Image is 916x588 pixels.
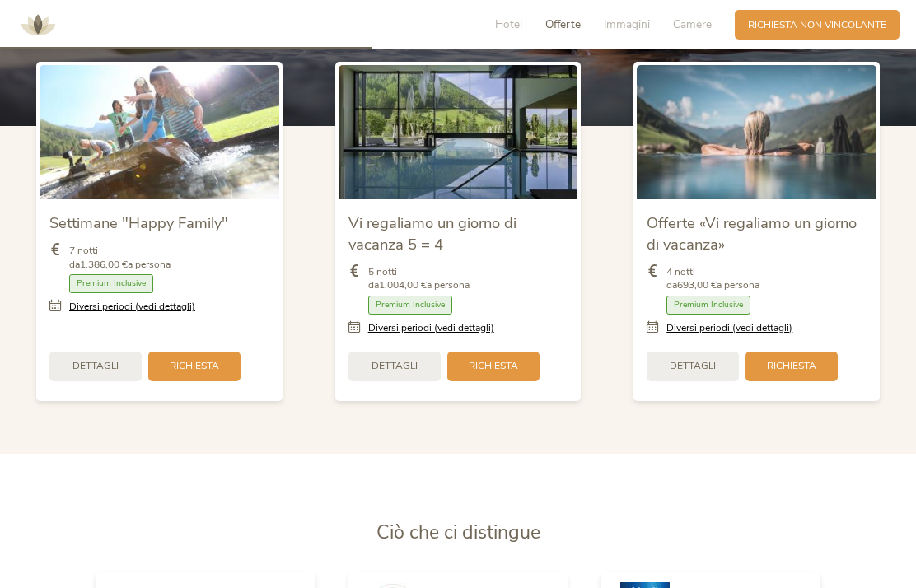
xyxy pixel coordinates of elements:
[495,16,522,32] span: Hotel
[647,212,857,254] span: Offerte «Vi regaliamo un giorno di vacanza»
[13,20,63,29] a: AMONTI & LUNARIS Wellnessresort
[545,16,581,32] span: Offerte
[469,359,518,373] span: Richiesta
[40,65,279,199] img: Settimane "Happy Family"
[666,321,792,335] a: Diversi periodi (vedi dettagli)
[80,258,128,271] b: 1.386,00 €
[69,274,153,293] span: Premium Inclusive
[666,296,750,315] span: Premium Inclusive
[673,16,712,32] span: Camere
[368,296,452,315] span: Premium Inclusive
[379,278,427,292] b: 1.004,00 €
[677,278,717,292] b: 693,00 €
[748,18,886,32] span: Richiesta non vincolante
[348,212,516,254] span: Vi regaliamo un giorno di vacanza 5 = 4
[49,212,228,233] span: Settimane "Happy Family"
[368,321,494,335] a: Diversi periodi (vedi dettagli)
[637,65,876,199] img: Offerte «Vi regaliamo un giorno di vacanza»
[339,65,578,199] img: Vi regaliamo un giorno di vacanza 5 = 4
[72,359,119,373] span: Dettagli
[170,359,219,373] span: Richiesta
[69,244,171,272] span: 7 notti da a persona
[372,359,418,373] span: Dettagli
[666,265,759,293] span: 4 notti da a persona
[604,16,650,32] span: Immagini
[376,520,540,545] span: Ciò che ci distingue
[69,300,195,314] a: Diversi periodi (vedi dettagli)
[767,359,816,373] span: Richiesta
[670,359,716,373] span: Dettagli
[368,265,470,293] span: 5 notti da a persona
